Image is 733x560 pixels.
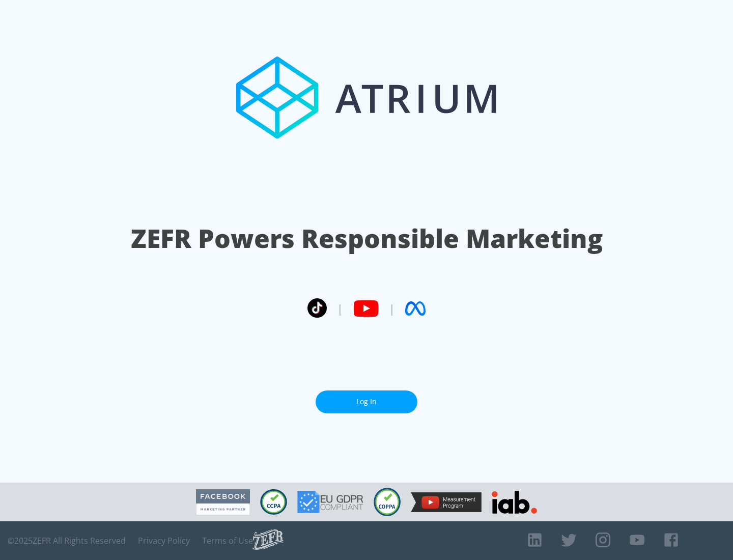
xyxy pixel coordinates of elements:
h1: ZEFR Powers Responsible Marketing [131,221,603,256]
span: | [389,301,395,316]
span: © 2025 ZEFR All Rights Reserved [8,536,126,546]
img: IAB [492,491,537,514]
a: Log In [316,390,417,413]
a: Terms of Use [202,536,253,546]
img: Facebook Marketing Partner [196,489,250,515]
a: Privacy Policy [138,536,190,546]
img: COPPA Compliant [374,488,401,516]
img: GDPR Compliant [297,491,363,513]
img: YouTube Measurement Program [411,492,482,512]
img: CCPA Compliant [260,489,287,515]
span: | [337,301,343,316]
